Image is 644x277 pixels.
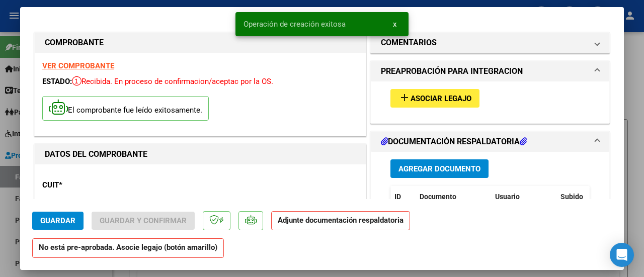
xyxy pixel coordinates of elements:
datatable-header-cell: Documento [416,186,491,208]
mat-expansion-panel-header: COMENTARIOS [371,33,609,53]
p: El comprobante fue leído exitosamente. [42,96,209,121]
strong: COMPROBANTE [45,38,104,47]
span: ESTADO: [42,77,72,86]
span: Recibida. En proceso de confirmacion/aceptac por la OS. [72,77,273,86]
span: ID [394,193,401,201]
mat-expansion-panel-header: PREAPROBACIÓN PARA INTEGRACION [371,61,609,81]
button: Guardar [32,212,84,230]
h1: DOCUMENTACIÓN RESPALDATORIA [381,136,527,148]
strong: Adjunte documentación respaldatoria [278,216,404,225]
span: Operación de creación exitosa [244,19,346,29]
strong: No está pre-aprobada. Asocie legajo (botón amarillo) [32,238,224,258]
span: x [393,20,396,29]
mat-icon: add [398,91,411,104]
button: Agregar Documento [390,159,489,178]
span: Guardar y Confirmar [100,216,187,225]
span: Documento [420,193,456,201]
button: Guardar y Confirmar [92,212,195,230]
button: Asociar Legajo [390,89,479,108]
div: PREAPROBACIÓN PARA INTEGRACION [371,81,609,123]
p: CUIT [42,179,137,191]
span: Asociar Legajo [411,94,471,103]
span: Agregar Documento [398,164,480,173]
span: Usuario [495,193,520,201]
div: Open Intercom Messenger [610,243,634,267]
datatable-header-cell: Subido [556,186,607,208]
span: Guardar [40,216,75,225]
span: Subido [560,193,583,201]
a: VER COMPROBANTE [42,61,114,70]
datatable-header-cell: ID [390,186,416,208]
strong: DATOS DEL COMPROBANTE [45,149,147,159]
h1: PREAPROBACIÓN PARA INTEGRACION [381,65,523,77]
button: x [385,15,405,33]
mat-expansion-panel-header: DOCUMENTACIÓN RESPALDATORIA [371,132,609,152]
datatable-header-cell: Usuario [491,186,556,208]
